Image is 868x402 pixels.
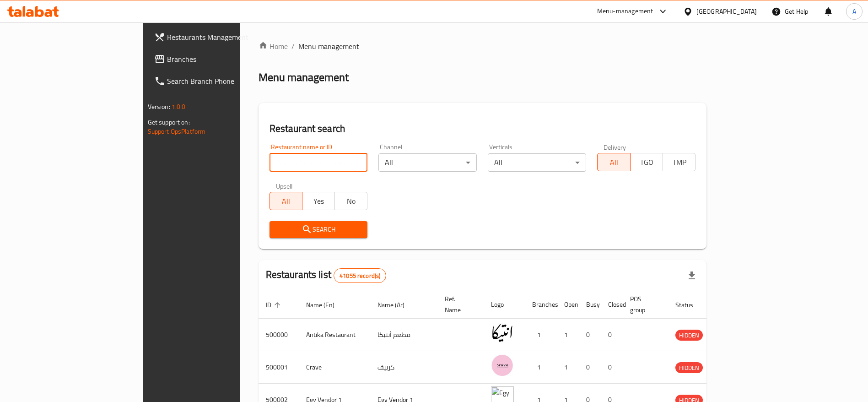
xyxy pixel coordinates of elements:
label: Delivery [604,144,626,150]
div: Export file [681,265,703,287]
td: 1 [525,351,557,384]
img: Antika Restaurant [491,321,514,344]
button: All [597,153,630,171]
nav: breadcrumb [259,41,707,52]
h2: Restaurants list [266,268,387,283]
span: Version: [148,101,170,113]
button: TGO [630,153,663,171]
span: All [601,156,626,169]
a: Branches [147,48,288,70]
span: TGO [634,156,659,169]
div: HIDDEN [675,330,703,341]
td: 1 [525,319,557,351]
input: Search for restaurant name or ID.. [270,153,368,172]
span: HIDDEN [675,330,703,341]
button: Search [270,221,368,238]
h2: Restaurant search [270,122,696,136]
td: Antika Restaurant [299,319,370,351]
td: 0 [579,351,601,384]
th: Logo [484,291,525,319]
a: Support.OpsPlatform [148,125,206,137]
span: HIDDEN [675,363,703,373]
span: 1.0.0 [172,101,186,113]
span: Name (Ar) [377,299,416,310]
span: Get support on: [148,116,190,128]
h2: Menu management [259,70,349,85]
li: / [291,41,295,52]
span: Name (En) [306,299,346,310]
span: Search [277,224,361,235]
img: Crave [491,354,514,377]
div: All [378,153,477,172]
th: Busy [579,291,601,319]
span: Search Branch Phone [167,76,281,87]
button: Yes [302,192,335,210]
div: [GEOGRAPHIC_DATA] [696,6,757,16]
td: كرييف [370,351,437,384]
span: 41055 record(s) [334,272,386,280]
td: 0 [579,319,601,351]
span: A [852,6,856,16]
span: ID [266,299,283,310]
a: Restaurants Management [147,26,288,48]
span: POS group [630,293,657,315]
span: Restaurants Management [167,32,281,43]
td: 1 [557,351,579,384]
button: TMP [663,153,695,171]
td: 1 [557,319,579,351]
span: Status [675,299,705,310]
span: All [274,195,299,208]
th: Branches [525,291,557,319]
div: Total records count [334,268,386,283]
span: No [339,195,364,208]
span: Ref. Name [445,293,473,315]
button: No [334,192,367,210]
button: All [270,192,302,210]
span: Menu management [298,41,359,52]
td: Crave [299,351,370,384]
td: مطعم أنتيكا [370,319,437,351]
span: Yes [306,195,331,208]
a: Search Branch Phone [147,70,288,92]
label: Upsell [276,183,293,189]
td: 0 [601,351,623,384]
span: Branches [167,54,281,65]
div: All [488,153,586,172]
th: Closed [601,291,623,319]
div: Menu-management [597,6,653,17]
td: 0 [601,319,623,351]
th: Open [557,291,579,319]
div: HIDDEN [675,362,703,373]
span: TMP [667,156,692,169]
